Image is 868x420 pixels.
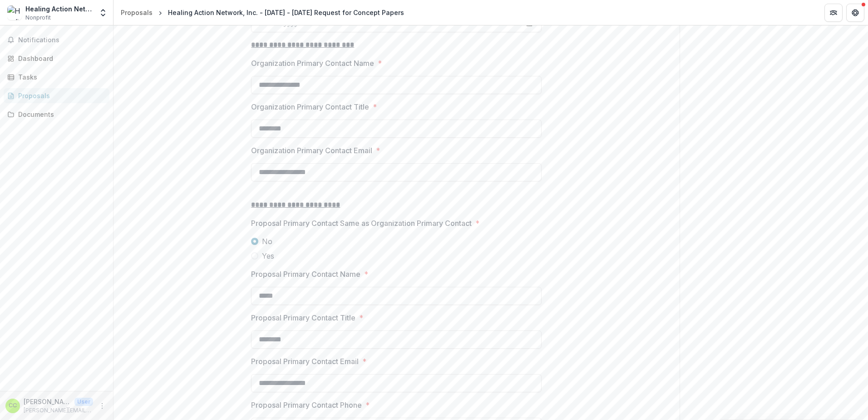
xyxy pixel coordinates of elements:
[24,397,71,406] p: [PERSON_NAME]
[262,236,272,247] span: No
[251,400,362,410] p: Proposal Primary Contact Phone
[117,6,408,19] nav: breadcrumb
[97,400,108,411] button: More
[251,356,359,367] p: Proposal Primary Contact Email
[9,403,17,409] div: Cassandra Cooke
[25,14,51,22] span: Nonprofit
[121,8,153,17] div: Proposals
[117,6,156,19] a: Proposals
[251,58,374,69] p: Organization Primary Contact Name
[18,110,102,119] div: Documents
[4,70,109,85] a: Tasks
[74,398,93,406] p: User
[18,54,102,63] div: Dashboard
[262,250,274,261] span: Yes
[7,5,22,20] img: Healing Action Network Inc
[4,33,109,47] button: Notifications
[24,406,93,415] p: [PERSON_NAME][EMAIL_ADDRESS][DOMAIN_NAME]
[251,312,355,323] p: Proposal Primary Contact Title
[4,88,109,103] a: Proposals
[4,107,109,122] a: Documents
[18,72,102,82] div: Tasks
[251,269,360,280] p: Proposal Primary Contact Name
[18,36,106,44] span: Notifications
[4,51,109,66] a: Dashboard
[251,101,369,112] p: Organization Primary Contact Title
[18,91,102,100] div: Proposals
[251,218,472,229] p: Proposal Primary Contact Same as Organization Primary Contact
[846,4,864,22] button: Get Help
[97,4,109,22] button: Open entity switcher
[251,145,372,156] p: Organization Primary Contact Email
[824,4,843,22] button: Partners
[25,4,93,14] div: Healing Action Network Inc
[168,8,404,17] div: Healing Action Network, Inc. - [DATE] - [DATE] Request for Concept Papers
